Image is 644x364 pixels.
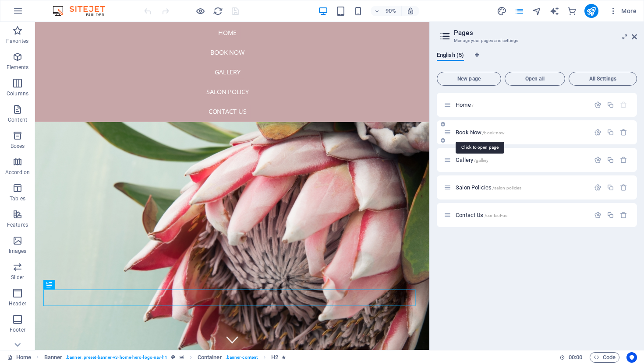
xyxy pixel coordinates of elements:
[437,52,637,68] div: Language Tabs
[198,352,222,363] span: Click to select. Double-click to edit
[607,156,614,164] div: Duplicate
[456,101,474,108] span: Click to open page
[492,185,521,190] span: /salon-policies
[11,143,25,150] p: Boxes
[584,4,598,18] button: publish
[620,101,627,108] div: The startpage cannot be deleted
[620,129,627,136] div: Remove
[532,6,542,16] i: Navigator
[195,6,205,16] button: Click here to leave preview mode and continue editing
[605,4,640,18] button: More
[549,6,560,16] button: text_generator
[66,352,167,363] span: . banner .preset-banner-v3-home-hero-logo-nav-h1
[514,6,525,16] button: pages
[497,6,507,16] i: Design (Ctrl+Alt+Y)
[7,90,28,97] p: Columns
[532,6,542,16] button: navigator
[594,129,602,136] div: Settings
[509,76,561,81] span: Open all
[482,130,505,135] span: /book-now
[594,156,602,164] div: Settings
[549,6,559,16] i: AI Writer
[11,274,25,281] p: Slider
[282,355,286,360] i: Element contains an animation
[575,354,576,360] span: :
[594,101,602,108] div: Settings
[384,6,398,16] h6: 90%
[472,103,474,108] span: /
[213,6,223,16] i: Reload page
[454,37,619,45] h3: Manage your pages and settings
[9,300,26,307] p: Header
[607,211,614,219] div: Duplicate
[594,211,602,219] div: Settings
[5,169,30,176] p: Accordion
[485,213,508,218] span: /contact-us
[594,184,602,191] div: Settings
[607,101,614,108] div: Duplicate
[7,352,31,363] a: Click to cancel selection. Double-click to open Pages
[179,355,184,360] i: This element contains a background
[607,184,614,191] div: Duplicate
[50,6,116,16] img: Editor Logo
[456,157,488,163] span: Click to open page
[497,6,507,16] button: design
[271,352,278,363] span: Click to select. Double-click to edit
[437,50,464,62] span: English (5)
[474,158,488,163] span: /gallery
[453,185,590,190] div: Salon Policies/salon-policies
[171,355,175,360] i: This element is a customizable preset
[8,116,27,123] p: Content
[456,129,505,136] span: Book Now
[453,157,590,163] div: Gallery/gallery
[371,6,402,16] button: 90%
[505,72,565,86] button: Open all
[6,38,28,45] p: Favorites
[10,326,25,333] p: Footer
[437,72,501,86] button: New page
[441,76,497,81] span: New page
[590,352,619,363] button: Code
[456,184,521,191] span: Click to open page
[44,352,63,363] span: Click to select. Double-click to edit
[407,7,414,15] i: On resize automatically adjust zoom level to fit chosen device.
[594,352,616,363] span: Code
[10,195,25,202] p: Tables
[9,248,27,255] p: Images
[569,352,582,363] span: 00 00
[7,64,29,71] p: Elements
[454,29,637,37] h2: Pages
[7,221,28,228] p: Features
[620,184,627,191] div: Remove
[456,212,507,218] span: Click to open page
[226,352,258,363] span: . banner-content
[573,76,633,81] span: All Settings
[607,129,614,136] div: Duplicate
[559,352,583,363] h6: Session time
[626,352,637,363] button: Usercentrics
[567,6,577,16] button: commerce
[609,7,637,15] span: More
[620,156,627,164] div: Remove
[44,352,286,363] nav: breadcrumb
[453,102,590,108] div: Home/
[453,212,590,218] div: Contact Us/contact-us
[620,211,627,219] div: Remove
[212,6,223,16] button: reload
[569,72,637,86] button: All Settings
[514,6,524,16] i: Pages (Ctrl+Alt+S)
[453,129,590,135] div: Book Now/book-now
